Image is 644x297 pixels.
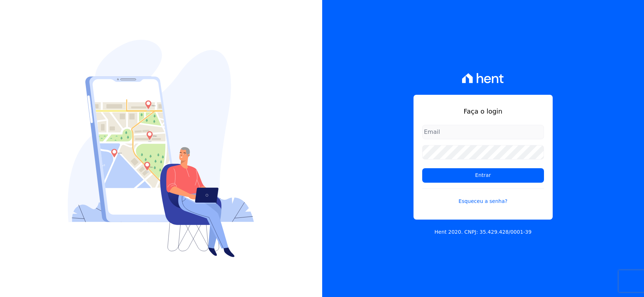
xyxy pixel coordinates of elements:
input: Email [422,125,544,139]
input: Entrar [422,168,544,183]
a: Esqueceu a senha? [422,188,544,205]
p: Hent 2020. CNPJ: 35.429.428/0001-39 [435,228,532,236]
img: Login [68,40,254,257]
h1: Faça o login [422,106,544,116]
